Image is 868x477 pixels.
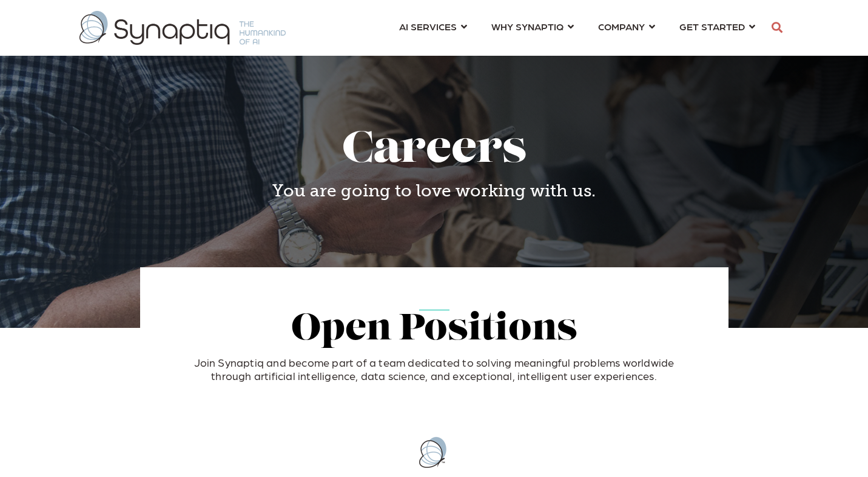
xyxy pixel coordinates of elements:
[598,18,645,35] span: COMPANY
[679,18,745,35] span: GET STARTED
[149,181,719,201] h4: You are going to love working with us.
[491,15,574,38] a: WHY SYNAPTIQ
[491,18,564,35] span: WHY SYNAPTIQ
[399,18,457,35] span: AI SERVICES
[180,310,689,350] h2: Open Positions
[399,15,467,38] a: AI SERVICES
[194,356,675,382] span: Join Synaptiq and become part of a team dedicated to solving meaningful problems worldwide throug...
[679,15,755,38] a: GET STARTED
[79,11,286,45] img: synaptiq logo-1
[387,6,767,50] nav: menu
[598,15,655,38] a: COMPANY
[149,127,719,175] h1: Careers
